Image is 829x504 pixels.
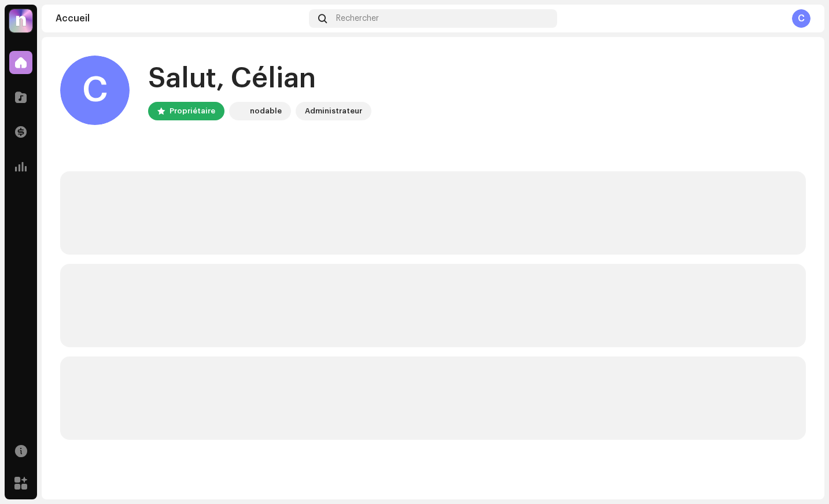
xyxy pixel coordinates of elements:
[305,104,362,118] div: Administrateur
[170,104,215,118] div: Propriétaire
[56,14,304,23] div: Accueil
[231,104,245,118] img: 39a81664-4ced-4598-a294-0293f18f6a76
[148,60,371,97] div: Salut, Célian
[9,9,32,32] img: 39a81664-4ced-4598-a294-0293f18f6a76
[60,56,130,125] div: C
[792,9,810,28] div: C
[336,14,379,23] span: Rechercher
[250,104,282,118] div: nodable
